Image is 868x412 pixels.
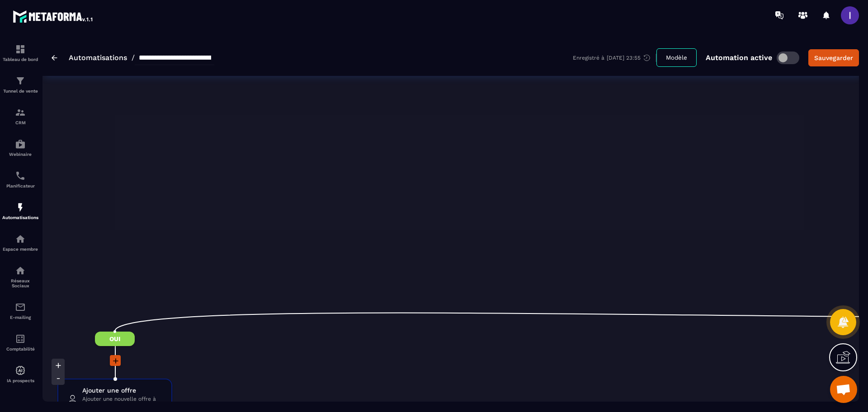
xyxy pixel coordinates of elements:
[15,107,26,118] img: formation
[15,75,26,86] img: formation
[13,8,94,24] img: logo
[2,215,38,220] p: Automatisations
[82,395,162,412] span: Ajouter une nouvelle offre à un contact.
[2,37,38,69] a: formationformationTableau de bord
[2,315,38,320] p: E-mailing
[607,55,641,61] p: [DATE] 23:55
[69,53,127,62] a: Automatisations
[15,365,26,376] img: automations
[706,53,772,62] p: Automation active
[656,48,697,67] button: Modèle
[2,346,38,351] p: Comptabilité
[830,376,857,403] a: Ouvrir le chat
[2,57,38,62] p: Tableau de bord
[82,386,162,395] span: Ajouter une offre
[15,234,26,244] img: automations
[132,53,135,62] span: /
[2,227,38,258] a: automationsautomationsEspace membre
[2,327,38,358] a: accountantaccountantComptabilité
[2,258,38,295] a: social-networksocial-networkRéseaux Sociaux
[2,278,38,288] p: Réseaux Sociaux
[2,164,38,195] a: schedulerschedulerPlanificateur
[15,170,26,181] img: scheduler
[2,378,38,383] p: IA prospects
[2,152,38,157] p: Webinaire
[2,132,38,164] a: automationsautomationsWebinaire
[95,332,135,346] span: Oui
[15,202,26,213] img: automations
[573,54,656,62] div: Enregistré à
[2,295,38,327] a: emailemailE-mailing
[2,183,38,188] p: Planificateur
[15,302,26,313] img: email
[15,265,26,276] img: social-network
[15,139,26,150] img: automations
[15,333,26,344] img: accountant
[2,89,38,94] p: Tunnel de vente
[2,195,38,227] a: automationsautomationsAutomatisations
[814,53,853,62] div: Sauvegarder
[52,55,57,61] img: arrow
[15,44,26,55] img: formation
[2,120,38,125] p: CRM
[2,69,38,100] a: formationformationTunnel de vente
[808,49,859,66] button: Sauvegarder
[2,247,38,252] p: Espace membre
[2,100,38,132] a: formationformationCRM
